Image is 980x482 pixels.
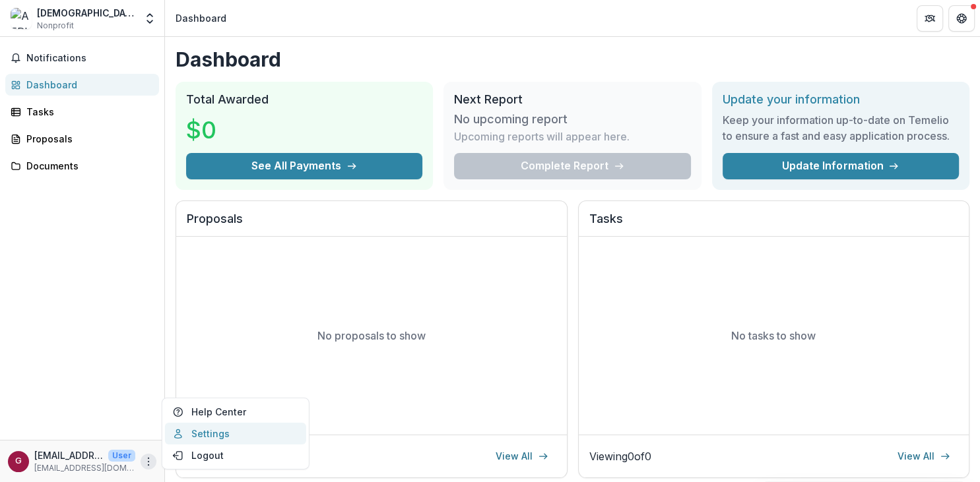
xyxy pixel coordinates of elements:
[37,20,74,32] span: Nonprofit
[108,450,135,462] p: User
[5,47,159,69] button: Notifications
[731,328,816,344] p: No tasks to show
[176,47,969,71] h1: Dashboard
[589,212,959,237] h2: Tasks
[890,446,958,467] a: View All
[26,78,148,92] div: Dashboard
[141,5,159,32] button: Open entity switcher
[723,153,959,179] a: Update Information
[11,8,32,29] img: AFRICAN WRITERS TRUST
[170,9,232,28] nav: breadcrumb
[5,128,159,150] a: Proposals
[34,448,103,462] p: [EMAIL_ADDRESS][DOMAIN_NAME]
[37,6,135,20] div: [DEMOGRAPHIC_DATA] WRITERS TRUST
[186,92,422,107] h2: Total Awarded
[454,129,630,144] p: Upcoming reports will appear here.
[187,212,556,237] h2: Proposals
[5,74,159,96] a: Dashboard
[454,112,568,127] h3: No upcoming report
[5,101,159,123] a: Tasks
[589,448,651,464] p: Viewing 0 of 0
[454,92,690,107] h2: Next Report
[186,112,285,148] h3: $0
[5,155,159,177] a: Documents
[488,446,556,467] a: View All
[15,457,22,466] div: g.kyomuhendo@africanwriterstrust.org
[186,153,422,179] button: See All Payments
[723,92,959,107] h2: Update your information
[141,454,156,469] button: More
[176,11,226,25] div: Dashboard
[948,5,975,32] button: Get Help
[723,112,959,144] h3: Keep your information up-to-date on Temelio to ensure a fast and easy application process.
[317,328,426,344] p: No proposals to show
[26,159,148,173] div: Documents
[26,53,154,64] span: Notifications
[917,5,943,32] button: Partners
[26,105,148,119] div: Tasks
[26,132,148,146] div: Proposals
[34,462,135,474] p: [EMAIL_ADDRESS][DOMAIN_NAME]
